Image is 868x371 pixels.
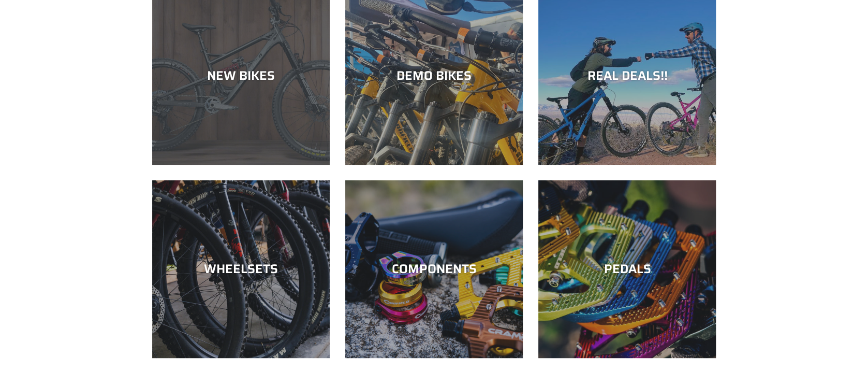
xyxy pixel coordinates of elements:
a: COMPONENTS [345,180,523,358]
div: REAL DEALS!! [538,68,716,83]
div: COMPONENTS [345,262,523,277]
a: PEDALS [538,180,716,358]
div: PEDALS [538,262,716,277]
div: NEW BIKES [152,68,330,83]
div: DEMO BIKES [345,68,523,83]
a: WHEELSETS [152,180,330,358]
div: WHEELSETS [152,262,330,277]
